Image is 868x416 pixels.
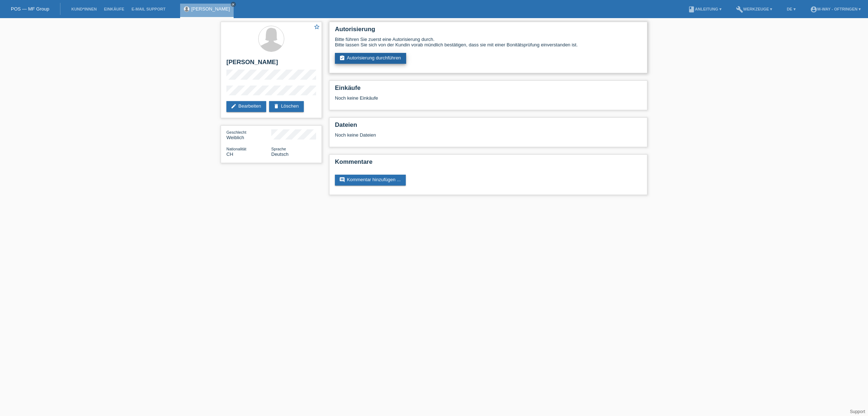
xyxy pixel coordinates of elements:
i: delete [273,103,279,109]
h2: Einkäufe [335,84,642,95]
a: POS — MF Group [11,6,49,12]
a: close [231,2,236,7]
div: Weiblich [226,129,271,140]
a: commentKommentar hinzufügen ... [335,175,406,186]
i: comment [339,177,345,183]
a: account_circlem-way - Oftringen ▾ [807,7,864,11]
span: Nationalität [226,147,246,151]
h2: Dateien [335,121,642,132]
a: buildWerkzeuge ▾ [732,7,776,11]
h2: Kommentare [335,158,642,169]
div: Noch keine Dateien [335,132,556,138]
i: assignment_turned_in [339,55,345,61]
div: Noch keine Einkäufe [335,95,642,106]
a: star_border [314,24,320,31]
div: Bitte führen Sie zuerst eine Autorisierung durch. Bitte lassen Sie sich von der Kundin vorab münd... [335,37,642,47]
a: [PERSON_NAME] [191,6,230,12]
a: E-Mail Support [128,7,169,11]
a: Einkäufe [100,7,128,11]
span: Deutsch [271,151,289,157]
a: assignment_turned_inAutorisierung durchführen [335,53,406,64]
a: Support [850,409,865,414]
a: Kund*innen [68,7,100,11]
i: close [231,3,235,6]
i: account_circle [810,6,817,13]
i: book [688,6,695,13]
i: star_border [314,24,320,30]
a: deleteLöschen [269,101,304,112]
a: bookAnleitung ▾ [684,7,725,11]
a: DE ▾ [783,7,799,11]
a: editBearbeiten [226,101,266,112]
span: Sprache [271,147,286,151]
i: build [736,6,743,13]
i: edit [231,103,237,109]
h2: Autorisierung [335,26,642,37]
span: Schweiz [226,151,233,157]
h2: [PERSON_NAME] [226,59,316,70]
span: Geschlecht [226,130,246,134]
